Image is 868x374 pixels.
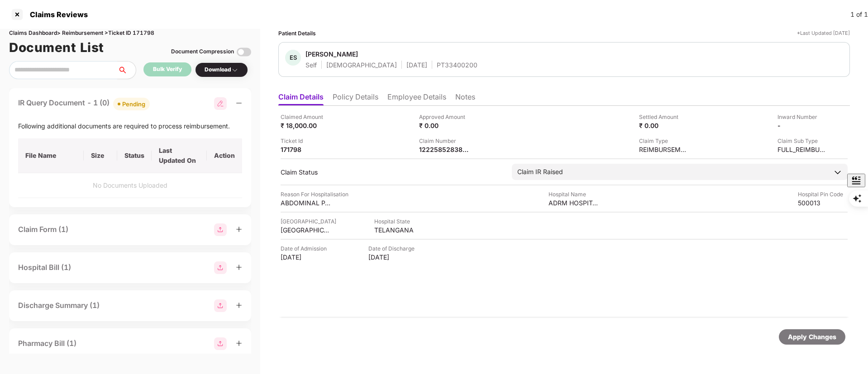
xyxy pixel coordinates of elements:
div: - [777,121,827,130]
td: No Documents Uploaded [18,173,242,198]
div: PT33400200 [437,61,477,69]
div: [DEMOGRAPHIC_DATA] [326,61,397,69]
div: Following additional documents are required to process reimbursement. [18,121,242,131]
span: minus [236,100,242,106]
div: [DATE] [281,253,330,261]
div: TELANGANA [374,226,424,234]
div: Hospital Name [548,190,598,199]
div: Hospital Bill (1) [18,262,71,273]
span: plus [236,340,242,346]
div: Ticket Id [281,137,330,145]
div: [GEOGRAPHIC_DATA] [281,226,330,234]
span: plus [236,264,242,270]
div: 171798 [281,145,330,154]
div: Claims Reviews [24,10,88,19]
div: [PERSON_NAME] [305,50,358,58]
h1: Document List [9,38,104,57]
div: 1222585283867 [419,145,469,154]
img: svg+xml;base64,PHN2ZyB3aWR0aD0iMjgiIGhlaWdodD0iMjgiIHZpZXdCb3g9IjAgMCAyOCAyOCIgZmlsbD0ibm9uZSIgeG... [214,97,227,110]
th: File Name [18,138,84,173]
div: IR Query Document - 1 (0) [18,97,150,110]
img: svg+xml;base64,PHN2ZyBpZD0iR3JvdXBfMjg4MTMiIGRhdGEtbmFtZT0iR3JvdXAgMjg4MTMiIHhtbG5zPSJodHRwOi8vd3... [214,223,227,236]
img: downArrowIcon [833,168,842,177]
th: Action [207,138,242,173]
div: Claim Form (1) [18,224,68,235]
div: [GEOGRAPHIC_DATA] [281,217,336,226]
li: Notes [455,92,475,105]
th: Status [117,138,152,173]
img: svg+xml;base64,PHN2ZyBpZD0iR3JvdXBfMjg4MTMiIGRhdGEtbmFtZT0iR3JvdXAgMjg4MTMiIHhtbG5zPSJodHRwOi8vd3... [214,299,227,312]
img: svg+xml;base64,PHN2ZyBpZD0iR3JvdXBfMjg4MTMiIGRhdGEtbmFtZT0iR3JvdXAgMjg4MTMiIHhtbG5zPSJodHRwOi8vd3... [214,337,227,350]
div: ₹ 18,000.00 [281,121,330,130]
div: Approved Amount [419,113,469,121]
div: Claim Type [639,137,689,145]
div: 1 of 1 [850,9,868,19]
span: plus [236,302,242,308]
div: Claim Status [281,168,503,176]
li: Employee Details [387,92,446,105]
button: search [117,61,136,79]
div: ₹ 0.00 [419,121,469,130]
div: ES [285,50,301,66]
div: REIMBURSEMENT [639,145,689,154]
div: Document Compression [171,47,234,56]
div: Settled Amount [639,113,689,121]
img: svg+xml;base64,PHN2ZyBpZD0iVG9nZ2xlLTMyeDMyIiB4bWxucz0iaHR0cDovL3d3dy53My5vcmcvMjAwMC9zdmciIHdpZH... [237,45,251,59]
div: Claims Dashboard > Reimbursement > Ticket ID 171798 [9,29,251,38]
li: Policy Details [333,92,378,105]
span: search [117,66,136,74]
div: Claim Number [419,137,469,145]
th: Last Updated On [152,138,207,173]
div: Patient Details [278,29,316,38]
div: Discharge Summary (1) [18,300,100,311]
th: Size [84,138,117,173]
div: Inward Number [777,113,827,121]
div: Hospital State [374,217,424,226]
div: Claim Sub Type [777,137,827,145]
div: Claimed Amount [281,113,330,121]
div: Reason For Hospitalisation [281,190,348,199]
div: Claim IR Raised [517,167,563,177]
div: Pharmacy Bill (1) [18,338,76,349]
div: [DATE] [406,61,427,69]
div: 500013 [798,199,848,207]
div: Date of Admission [281,244,330,253]
li: Claim Details [278,92,324,105]
div: [DATE] [368,253,418,261]
div: Download [205,66,238,74]
div: ₹ 0.00 [639,121,689,130]
div: ADRM HOSPITAL MULTI SPECIALITY CENTER [548,199,598,207]
div: ABDOMINAL PAIN [281,199,330,207]
div: Hospital Pin Code [798,190,848,199]
div: Self [305,61,317,69]
span: plus [236,226,242,232]
div: Apply Changes [788,332,836,342]
div: *Last Updated [DATE] [797,29,850,38]
div: Date of Discharge [368,244,418,253]
div: Pending [122,99,145,109]
div: FULL_REIMBURSEMENT [777,145,827,154]
img: svg+xml;base64,PHN2ZyBpZD0iRHJvcGRvd24tMzJ4MzIiIHhtbG5zPSJodHRwOi8vd3d3LnczLm9yZy8yMDAwL3N2ZyIgd2... [231,66,238,74]
div: Bulk Verify [153,65,182,74]
img: svg+xml;base64,PHN2ZyBpZD0iR3JvdXBfMjg4MTMiIGRhdGEtbmFtZT0iR3JvdXAgMjg4MTMiIHhtbG5zPSJodHRwOi8vd3... [214,261,227,274]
